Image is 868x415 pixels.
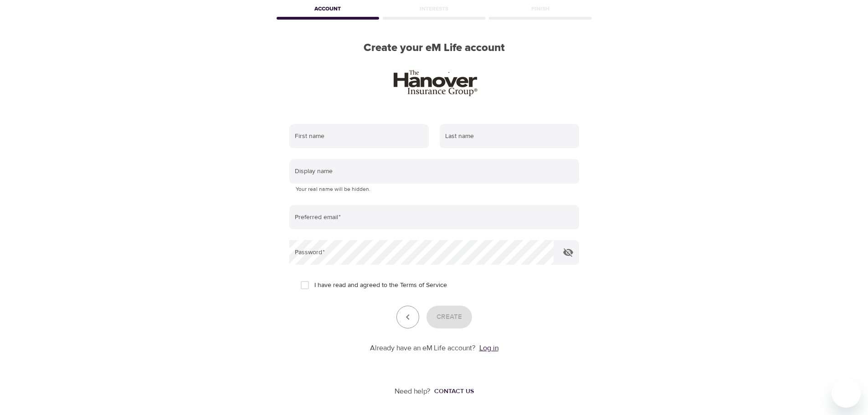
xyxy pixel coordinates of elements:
a: Terms of Service [400,281,447,290]
iframe: Button to launch messaging window [832,379,861,408]
p: Already have an eM Life account? [370,343,476,354]
h2: Create your eM Life account [275,41,594,55]
span: I have read and agreed to the [314,281,447,290]
div: Contact us [434,387,474,396]
p: Need help? [395,386,431,397]
img: HIG_wordmrk_k.jpg [385,66,483,98]
a: Contact us [431,387,474,396]
p: Your real name will be hidden. [296,185,573,194]
a: Log in [479,343,498,353]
